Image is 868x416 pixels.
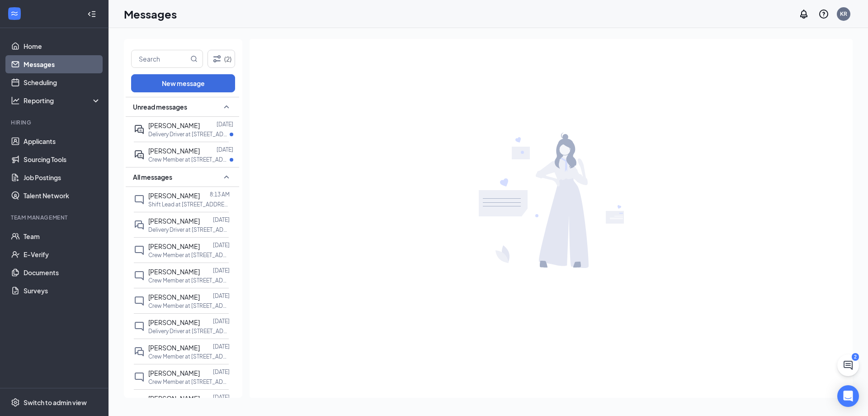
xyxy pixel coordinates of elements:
[11,214,99,221] div: Team Management
[798,9,809,19] svg: Notifications
[210,191,230,198] p: 8:13 AM
[24,227,101,245] a: Team
[213,267,230,274] p: [DATE]
[132,50,189,67] input: Search
[134,124,145,135] svg: ActiveDoubleChat
[134,321,145,332] svg: ChatInactive
[11,119,99,126] div: Hiring
[148,217,200,225] span: [PERSON_NAME]
[221,101,232,112] svg: SmallChevronUp
[124,6,177,22] h1: Messages
[217,146,233,153] p: [DATE]
[148,378,230,386] p: Crew Member at [STREET_ADDRESS]
[10,9,19,18] svg: WorkstreamLogo
[148,394,200,402] span: [PERSON_NAME]
[221,172,232,182] svg: SmallChevronUp
[148,318,200,326] span: [PERSON_NAME]
[24,37,101,55] a: Home
[148,344,200,352] span: [PERSON_NAME]
[148,130,230,138] p: Delivery Driver at [STREET_ADDRESS]
[134,372,145,383] svg: ChatInactive
[24,186,101,205] a: Talent Network
[213,241,230,249] p: [DATE]
[148,293,200,301] span: [PERSON_NAME]
[837,385,859,407] div: Open Intercom Messenger
[133,172,172,182] span: All messages
[24,282,101,300] a: Surveys
[134,346,145,357] svg: DoubleChat
[148,268,200,276] span: [PERSON_NAME]
[134,270,145,281] svg: ChatInactive
[818,9,829,19] svg: QuestionInfo
[24,398,87,407] div: Switch to admin view
[11,398,20,407] svg: Settings
[134,397,145,408] svg: ChatInactive
[212,53,222,64] svg: Filter
[24,168,101,186] a: Job Postings
[840,10,847,18] div: KR
[213,216,230,224] p: [DATE]
[213,393,230,401] p: [DATE]
[148,327,230,335] p: Delivery Driver at [STREET_ADDRESS]
[213,343,230,350] p: [DATE]
[24,55,101,73] a: Messages
[148,201,230,208] p: Shift Lead at [STREET_ADDRESS]
[148,251,230,259] p: Crew Member at [STREET_ADDRESS]
[217,120,233,128] p: [DATE]
[148,226,230,234] p: Delivery Driver at [STREET_ADDRESS]
[213,317,230,325] p: [DATE]
[837,354,859,376] button: ChatActive
[208,50,235,68] button: Filter (2)
[148,353,230,360] p: Crew Member at [STREET_ADDRESS]
[148,191,200,200] span: [PERSON_NAME]
[148,156,230,163] p: Crew Member at [STREET_ADDRESS]
[134,245,145,256] svg: ChatInactive
[134,296,145,306] svg: ChatInactive
[131,74,235,92] button: New message
[148,277,230,284] p: Crew Member at [STREET_ADDRESS]
[24,150,101,168] a: Sourcing Tools
[24,132,101,150] a: Applicants
[11,96,20,105] svg: Analysis
[213,292,230,300] p: [DATE]
[148,369,200,377] span: [PERSON_NAME]
[24,245,101,263] a: E-Verify
[843,360,854,371] svg: ChatActive
[148,147,200,155] span: [PERSON_NAME]
[190,55,198,62] svg: MagnifyingGlass
[148,302,230,310] p: Crew Member at [STREET_ADDRESS]
[24,263,101,282] a: Documents
[24,73,101,91] a: Scheduling
[148,242,200,250] span: [PERSON_NAME]
[133,102,187,111] span: Unread messages
[87,10,96,19] svg: Collapse
[134,220,145,230] svg: DoubleChat
[213,368,230,376] p: [DATE]
[134,149,145,160] svg: ActiveDoubleChat
[24,96,101,105] div: Reporting
[134,194,145,205] svg: ChatInactive
[852,353,859,361] div: 2
[148,121,200,129] span: [PERSON_NAME]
